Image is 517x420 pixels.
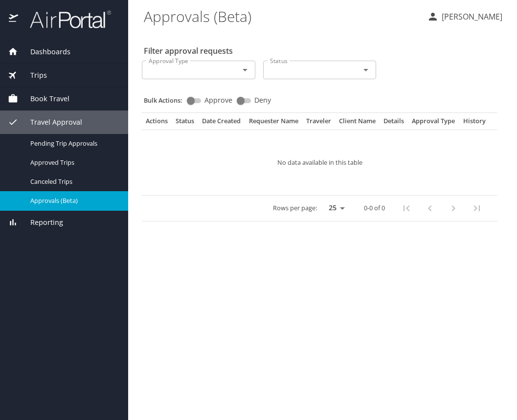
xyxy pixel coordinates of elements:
[254,97,271,104] span: Deny
[245,117,302,130] th: Requester Name
[30,158,116,167] span: Approved Trips
[144,43,233,59] h2: Filter approval requests
[359,63,373,77] button: Open
[144,96,190,105] p: Bulk Actions:
[335,117,380,130] th: Client Name
[321,201,348,216] select: rows per page
[144,1,419,31] h1: Approvals (Beta)
[198,117,245,130] th: Date Created
[172,117,198,130] th: Status
[408,117,459,130] th: Approval Type
[18,70,47,81] span: Trips
[142,117,172,130] th: Actions
[18,117,82,128] span: Travel Approval
[18,46,70,57] span: Dashboards
[18,93,69,104] span: Book Travel
[171,159,468,166] p: No data available in this table
[19,10,111,29] img: airportal-logo.png
[302,117,335,130] th: Traveler
[30,177,116,186] span: Canceled Trips
[9,10,19,29] img: icon-airportal.png
[30,196,116,205] span: Approvals (Beta)
[459,117,490,130] th: History
[423,8,506,25] button: [PERSON_NAME]
[18,217,63,228] span: Reporting
[142,117,497,221] table: Approval table
[273,205,317,211] p: Rows per page:
[30,139,116,148] span: Pending Trip Approvals
[439,11,502,22] p: [PERSON_NAME]
[380,117,408,130] th: Details
[238,63,252,77] button: Open
[204,97,232,104] span: Approve
[364,205,385,211] p: 0-0 of 0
